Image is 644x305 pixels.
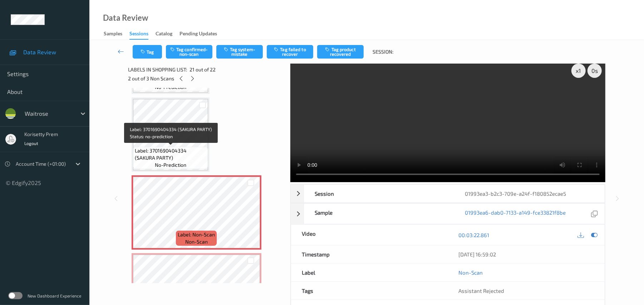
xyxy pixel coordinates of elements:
div: x 1 [571,64,586,78]
div: Sample [304,204,454,224]
div: Samples [104,30,122,39]
button: Tag confirmed-non-scan [166,45,212,59]
a: Non-Scan [459,269,483,276]
button: Tag product recovered [317,45,364,59]
a: 00:03:22.861 [459,231,490,239]
div: Data Review [103,14,148,21]
div: Catalog [156,30,172,39]
div: [DATE] 16:59:02 [459,251,594,258]
div: Pending Updates [180,30,217,39]
a: Catalog [156,29,180,39]
button: Tag system-mistake [216,45,263,59]
div: Label [291,264,448,281]
span: no-prediction [155,161,186,169]
div: Video [291,225,448,245]
a: Pending Updates [180,29,224,39]
div: 01993ea3-b2c3-709e-a24f-f180852ecae5 [454,185,605,202]
div: Sessions [129,30,148,40]
div: 0 s [588,64,602,78]
span: Assistant Rejected [459,287,505,294]
a: Samples [104,29,129,39]
span: Label: 3701690404334 (SAKURA PARTY) [135,147,206,161]
button: Tag failed to recover [267,45,313,59]
span: non-scan [185,238,208,245]
button: Tag [133,45,162,59]
div: Session [304,185,454,202]
span: 21 out of 22 [190,66,216,73]
a: Sessions [129,29,156,40]
span: Labels in shopping list: [128,66,187,73]
div: Sample01993ea6-dab0-7133-a149-fce33821f8be [291,203,605,224]
div: Timestamp [291,245,448,263]
span: Session: [373,48,393,55]
div: 2 out of 3 Non Scans [128,74,285,83]
a: 01993ea6-dab0-7133-a149-fce33821f8be [465,209,566,219]
div: Tags [291,282,448,300]
span: Label: Non-Scan [178,231,215,238]
div: Session01993ea3-b2c3-709e-a24f-f180852ecae5 [291,184,605,203]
